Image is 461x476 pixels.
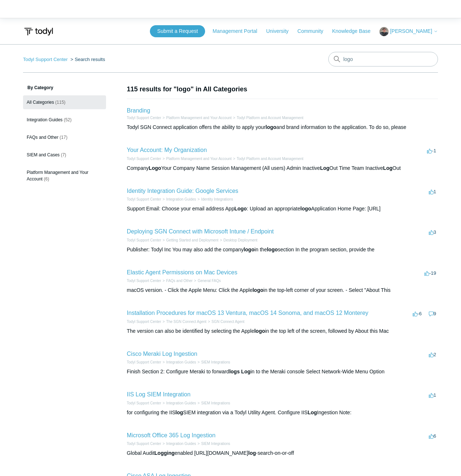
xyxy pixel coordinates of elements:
div: The version can also be identified by selecting the Apple in the top left of the screen, followed... [127,327,438,335]
a: Integration Guides [166,197,196,201]
a: Knowledge Base [332,27,378,35]
div: Global Audit enabled [URL][DOMAIN_NAME] -search-on-or-off [127,449,438,457]
span: 3 [429,229,436,235]
li: SIEM Integrations [196,400,230,406]
a: Platform Management and Your Account (6) [23,165,106,186]
li: Desktop Deployment [218,237,257,243]
h3: By Category [23,84,106,91]
span: [PERSON_NAME] [390,28,432,34]
li: Todyl Support Center [127,197,161,202]
li: Platform Management and Your Account [161,115,232,121]
a: Management Portal [213,27,265,35]
li: Todyl Platform and Account Management [232,156,303,161]
li: Integration Guides [161,197,196,202]
li: General FAQs [193,278,221,283]
div: for configuring the IIS SIEM integration via a Todyl Utility Agent. Configure IIS Ingestion Note: [127,409,438,416]
li: FAQs and Other [161,278,193,283]
a: Your Account: My Organization [127,147,207,153]
a: Branding [127,107,150,114]
li: Todyl Support Center [127,237,161,243]
span: FAQs and Other [27,135,58,140]
span: -19 [424,270,436,276]
a: Todyl Support Center [127,279,161,283]
span: 6 [429,433,436,439]
a: The SGN Connect Agent [166,320,207,324]
li: Todyl Support Center [23,57,69,62]
a: IIS Log SIEM Integration [127,391,190,397]
a: Integration Guides [166,360,196,364]
a: Integration Guides [166,442,196,446]
a: SIEM Integrations [201,360,230,364]
a: Identity Integrations [201,197,233,201]
span: 2 [429,352,436,357]
input: Search [328,52,438,66]
em: logo [243,247,254,252]
a: FAQs and Other (17) [23,130,106,144]
li: Platform Management and Your Account [161,156,232,161]
a: All Categories (115) [23,95,106,109]
a: SIEM and Cases (7) [23,148,106,162]
span: 1 [429,392,436,398]
a: Todyl Platform and Account Management [237,116,303,120]
span: (7) [61,152,66,157]
li: Todyl Support Center [127,359,161,365]
span: 9 [429,311,436,316]
a: SIEM Integrations [201,401,230,405]
a: Platform Management and Your Account [166,116,232,120]
li: Search results [69,57,105,62]
a: Todyl Support Center [127,320,161,324]
span: Platform Management and Your Account [27,170,88,182]
a: Integration Guides (52) [23,113,106,127]
a: Identity Integration Guide: Google Services [127,188,238,194]
a: General FAQs [198,279,221,283]
li: Todyl Support Center [127,115,161,121]
div: Finish Section 2: Configure Meraki to forward in to the Meraki console Select Network-Wide Menu O... [127,368,438,376]
li: Integration Guides [161,400,196,406]
a: University [266,27,296,35]
em: logo [254,328,265,334]
em: Log [320,165,329,171]
div: Company Your Company Name Session Management (All users) Admin Inactive Out Time Team Inactive Out [127,164,438,172]
span: (115) [55,100,65,105]
em: log [175,410,183,415]
li: Todyl Support Center [127,278,161,283]
em: Logging [154,450,174,456]
a: Todyl Support Center [127,401,161,405]
a: FAQs and Other [166,279,193,283]
em: Log [307,410,317,415]
div: Todyl SGN Connect application offers the ability to apply your and brand information to the appli... [127,123,438,131]
em: Logo [234,206,247,212]
div: Publisher: Todyl Inc You may also add the company in the section In the program section, provide the [127,246,438,254]
span: SIEM and Cases [27,152,60,157]
em: logo [253,287,264,293]
div: macOS version. - Click the Apple Menu: Click the Apple in the top-left corner of your screen. - S... [127,286,438,294]
a: Cisco Meraki Log Ingestion [127,351,197,357]
em: Log [383,165,393,171]
li: SIEM Integrations [196,359,230,365]
li: Integration Guides [161,441,196,446]
li: Todyl Platform and Account Management [232,115,303,121]
a: Todyl Support Center [127,442,161,446]
span: (6) [44,176,49,182]
a: Todyl Platform and Account Management [237,157,303,161]
li: Integration Guides [161,359,196,365]
a: Installation Procedures for macOS 13 Ventura, macOS 14 Sonoma, and macOS 12 Monterey [127,310,369,316]
a: Getting Started and Deployment [166,238,219,242]
em: logo [267,247,278,252]
h1: 115 results for "logo" in All Categories [127,84,438,94]
a: SGN Connect Agent [212,320,245,324]
span: -1 [427,148,436,153]
a: Integration Guides [166,401,196,405]
li: Getting Started and Deployment [161,237,219,243]
a: Todyl Support Center [127,116,161,120]
span: Integration Guides [27,117,63,122]
em: Log [241,369,251,374]
li: Todyl Support Center [127,319,161,324]
span: All Categories [27,100,54,105]
li: SGN Connect Agent [207,319,245,324]
em: Logo [149,165,161,171]
li: Todyl Support Center [127,441,161,446]
span: (52) [64,117,71,122]
a: SIEM Integrations [201,442,230,446]
li: SIEM Integrations [196,441,230,446]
